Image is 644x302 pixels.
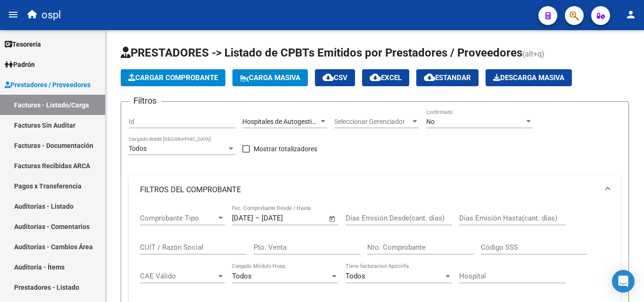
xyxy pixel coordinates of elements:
[486,69,572,86] app-download-masive: Descarga masiva de comprobantes (adjuntos)
[140,272,216,280] span: CAE Válido
[140,185,598,195] mat-panel-title: FILTROS DEL COMPROBANTE
[232,272,252,280] span: Todos
[129,94,161,107] h3: Filtros
[232,214,253,222] input: Start date
[5,59,35,70] span: Padrón
[129,145,147,152] span: Todos
[346,272,365,280] span: Todos
[493,73,564,82] span: Descarga Masiva
[612,270,635,293] div: Open Intercom Messenger
[486,69,572,86] button: Descarga Masiva
[121,46,522,59] span: PRESTADORES -> Listado de CPBTs Emitidos por Prestadores / Proveedores
[327,213,338,224] button: Open calendar
[262,214,307,222] input: End date
[424,73,471,82] span: Estandar
[255,214,260,222] span: –
[41,5,61,25] span: ospl
[5,80,91,90] span: Prestadores / Proveedores
[426,118,435,125] span: No
[129,175,621,205] mat-expansion-panel-header: FILTROS DEL COMPROBANTE
[240,73,300,82] span: Carga Masiva
[254,143,317,155] span: Mostrar totalizadores
[121,69,225,86] button: Cargar Comprobante
[416,69,479,86] button: Estandar
[362,69,409,86] button: EXCEL
[322,72,334,83] mat-icon: cloud_download
[424,72,435,83] mat-icon: cloud_download
[140,214,216,222] span: Comprobante Tipo
[370,73,402,82] span: EXCEL
[522,49,545,58] span: (alt+q)
[370,72,381,83] mat-icon: cloud_download
[8,9,19,20] mat-icon: menu
[625,9,636,20] mat-icon: person
[242,118,319,125] span: Hospitales de Autogestión
[232,69,308,86] button: Carga Masiva
[334,118,411,126] span: Seleccionar Gerenciador
[315,69,355,86] button: CSV
[322,73,347,82] span: CSV
[5,39,41,49] span: Tesorería
[128,73,218,82] span: Cargar Comprobante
